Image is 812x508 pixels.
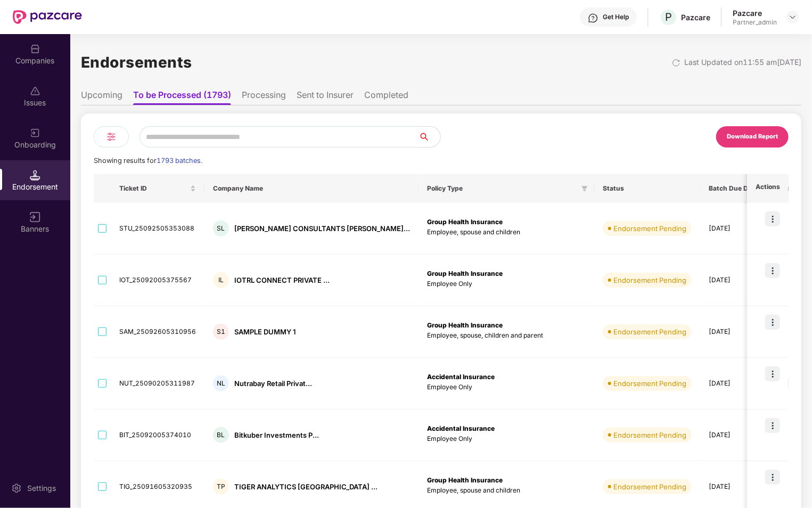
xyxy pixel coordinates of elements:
[427,331,586,341] p: Employee, spouse, children and parent
[427,434,586,444] p: Employee Only
[213,375,229,391] div: NL
[789,13,797,21] img: svg+xml;base64,PHN2ZyBpZD0iRHJvcGRvd24tMzJ4MzIiIHhtbG5zPSJodHRwOi8vd3d3LnczLm9yZy8yMDAwL3N2ZyIgd2...
[733,18,777,27] div: Partner_admin
[765,470,780,485] img: icon
[30,44,40,54] img: svg+xml;base64,PHN2ZyBpZD0iQ29tcGFuaWVzIiB4bWxucz0iaHR0cDovL3d3dy53My5vcmcvMjAwMC9zdmciIHdpZHRoPS...
[672,59,680,67] img: svg+xml;base64,PHN2ZyBpZD0iUmVsb2FkLTMyeDMyIiB4bWxucz0iaHR0cDovL3d3dy53My5vcmcvMjAwMC9zdmciIHdpZH...
[613,378,686,389] div: Endorsement Pending
[133,89,231,105] li: To be Processed (1793)
[588,13,598,23] img: svg+xml;base64,PHN2ZyBpZD0iSGVscC0zMngzMiIgeG1sbnM9Imh0dHA6Ly93d3cudzMub3JnLzIwMDAvc3ZnIiB3aWR0aD...
[111,409,204,461] td: BIT_25092005374010
[733,8,777,18] div: Pazcare
[700,306,775,358] td: [DATE]
[111,203,204,255] td: STU_25092505353088
[30,170,40,181] img: svg+xml;base64,PHN2ZyB3aWR0aD0iMTQuNSIgaGVpZ2h0PSIxNC41IiB2aWV3Qm94PSIwIDAgMTYgMTYiIGZpbGw9Im5vbm...
[213,479,229,495] div: TP
[765,315,780,330] img: icon
[234,224,410,234] div: [PERSON_NAME] CONSULTANTS [PERSON_NAME]...
[765,366,780,381] img: icon
[427,373,495,381] b: Accidental Insurance
[213,220,229,236] div: SL
[665,11,672,23] span: P
[30,128,40,138] img: svg+xml;base64,PHN2ZyB3aWR0aD0iMjAiIGhlaWdodD0iMjAiIHZpZXdCb3g9IjAgMCAyMCAyMCIgZmlsbD0ibm9uZSIgeG...
[747,174,789,203] th: Actions
[700,255,775,306] td: [DATE]
[681,12,710,22] div: Pazcare
[427,269,503,277] b: Group Health Insurance
[594,174,700,203] th: Status
[234,327,296,337] div: SAMPLE DUMMY 1
[119,184,188,193] span: Ticket ID
[613,326,686,337] div: Endorsement Pending
[579,182,590,195] span: filter
[11,483,22,494] img: svg+xml;base64,PHN2ZyBpZD0iU2V0dGluZy0yMHgyMCIgeG1sbnM9Imh0dHA6Ly93d3cudzMub3JnLzIwMDAvc3ZnIiB3aW...
[700,203,775,255] td: [DATE]
[613,430,686,440] div: Endorsement Pending
[81,51,192,74] h1: Endorsements
[427,218,503,226] b: Group Health Insurance
[427,184,577,193] span: Policy Type
[213,272,229,288] div: IL
[684,56,801,68] div: Last Updated on 11:55 am[DATE]
[81,89,122,105] li: Upcoming
[765,263,780,278] img: icon
[13,10,82,24] img: New Pazcare Logo
[364,89,408,105] li: Completed
[613,481,686,492] div: Endorsement Pending
[427,279,586,289] p: Employee Only
[709,184,758,193] span: Batch Due Date
[213,324,229,340] div: S1
[427,476,503,484] b: Group Health Insurance
[213,427,229,443] div: BL
[24,483,59,494] div: Settings
[427,227,586,237] p: Employee, spouse and children
[234,379,312,389] div: Nutrabay Retail Privat...
[111,306,204,358] td: SAM_25092605310956
[111,174,204,203] th: Ticket ID
[111,358,204,409] td: NUT_25090205311987
[613,223,686,234] div: Endorsement Pending
[700,174,775,203] th: Batch Due Date
[427,424,495,432] b: Accidental Insurance
[427,321,503,329] b: Group Health Insurance
[234,430,319,440] div: Bitkuber Investments P...
[427,486,586,496] p: Employee, spouse and children
[700,358,775,409] td: [DATE]
[581,185,588,192] span: filter
[297,89,354,105] li: Sent to Insurer
[30,86,40,96] img: svg+xml;base64,PHN2ZyBpZD0iSXNzdWVzX2Rpc2FibGVkIiB4bWxucz0iaHR0cDovL3d3dy53My5vcmcvMjAwMC9zdmciIH...
[111,255,204,306] td: IOT_25092005375567
[419,126,441,148] button: search
[603,13,629,21] div: Get Help
[765,211,780,226] img: icon
[419,133,440,141] span: search
[700,409,775,461] td: [DATE]
[157,157,202,165] span: 1793 batches.
[242,89,286,105] li: Processing
[204,174,419,203] th: Company Name
[234,275,330,285] div: IOTRL CONNECT PRIVATE ...
[613,275,686,285] div: Endorsement Pending
[234,482,378,492] div: TIGER ANALYTICS [GEOGRAPHIC_DATA] ...
[105,130,118,143] img: svg+xml;base64,PHN2ZyB4bWxucz0iaHR0cDovL3d3dy53My5vcmcvMjAwMC9zdmciIHdpZHRoPSIyNCIgaGVpZ2h0PSIyNC...
[94,157,202,165] span: Showing results for
[727,132,778,142] div: Download Report
[765,418,780,433] img: icon
[30,212,40,223] img: svg+xml;base64,PHN2ZyB3aWR0aD0iMTYiIGhlaWdodD0iMTYiIHZpZXdCb3g9IjAgMCAxNiAxNiIgZmlsbD0ibm9uZSIgeG...
[427,382,586,392] p: Employee Only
